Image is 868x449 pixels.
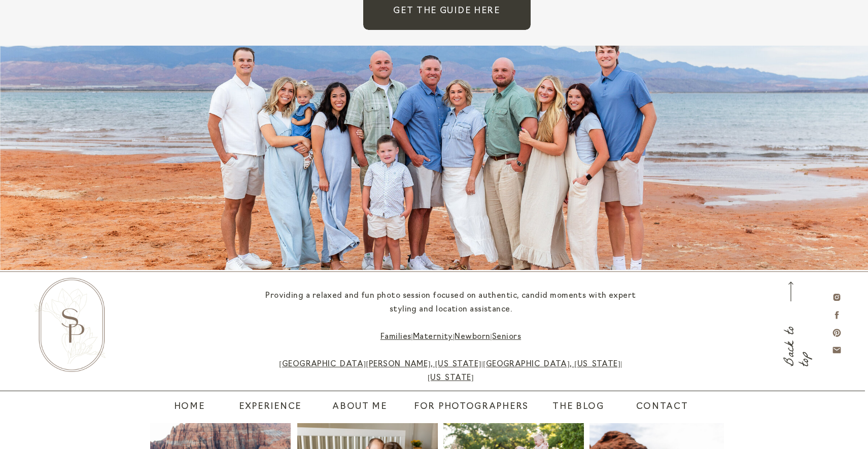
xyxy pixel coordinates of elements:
[236,400,305,415] a: Experience
[428,374,474,382] a: [US_STATE]
[413,333,453,341] a: Maternity
[541,400,616,415] a: The blog
[279,361,481,368] a: [GEOGRAPHIC_DATA][PERSON_NAME], [US_STATE]
[455,333,490,341] a: Newborn
[380,333,411,341] a: Families
[262,289,640,386] p: Providing a relaxed and fun photo session focused on authentic, candid moments with expert stylin...
[174,400,199,415] a: home
[636,400,677,415] a: contact
[393,5,500,18] span: GEt the Guide HERE
[483,361,620,368] a: [GEOGRAPHIC_DATA], [US_STATE]
[408,400,535,415] a: For Photographers
[492,333,521,341] a: Seniors
[784,305,797,366] a: Back to top
[322,400,398,415] a: About Me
